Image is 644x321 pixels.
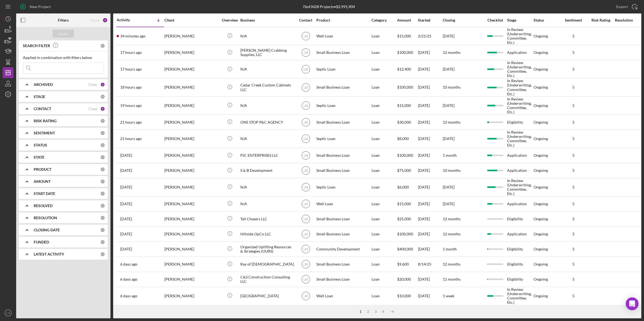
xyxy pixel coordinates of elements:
div: Septic Loan [316,61,370,78]
div: [DATE] [418,287,442,305]
time: 12 months [443,120,461,124]
div: 0 [100,240,105,245]
div: S & B Development [240,163,294,178]
div: Organized Uplifting Resources & Strategies (OURS) [240,242,294,256]
div: $100,000 [397,46,417,60]
time: 11 months [443,277,461,281]
b: RISK RATING [34,119,57,123]
div: Loan [372,179,397,196]
div: Hillside OpCo LLC [240,227,294,241]
div: 0 [100,143,105,148]
div: Ongoing [534,262,548,266]
div: Small Business Loan [316,257,370,271]
div: Client [164,18,218,22]
time: 2025-08-18 20:44 [120,168,132,173]
div: 1 [100,106,105,111]
div: Loan [372,197,397,211]
div: Loan [372,115,397,129]
text: LM [303,68,308,71]
b: STATE [34,155,44,159]
div: N/A [240,61,294,78]
div: $8,000 [397,130,417,147]
div: [PERSON_NAME] [164,97,218,114]
b: SENTIMENT [34,131,55,135]
div: Ongoing [534,277,548,281]
time: 2025-08-19 20:34 [120,50,142,55]
div: Well Loan [316,287,370,305]
div: Business [240,18,294,22]
div: Open Intercom Messenger [626,297,639,310]
div: [PERSON_NAME] [164,197,218,211]
div: Well Loan [316,197,370,211]
text: LM [303,294,308,298]
time: 2025-08-19 20:33 [120,67,142,71]
div: [PERSON_NAME] [164,212,218,226]
div: Small Business Loan [316,163,370,178]
div: Reset [91,18,100,22]
div: $6,000 [397,179,417,196]
div: Contact [296,18,316,22]
div: $9,600 [397,257,417,271]
div: In Review (Underwriting, Committee, Etc.) [507,79,533,96]
div: 3 [372,309,379,314]
div: $15,000 [397,197,417,211]
div: N/A [240,27,294,45]
div: 5 [560,85,587,89]
div: 0 [100,203,105,208]
b: RESOLUTION [34,216,57,220]
div: Loan [372,148,397,163]
div: Risk Rating [587,18,614,22]
b: LATEST ACTIVITY [34,252,64,256]
div: 5 [560,120,587,124]
div: Small Business Loan [316,148,370,163]
div: Checklist [484,18,507,22]
div: Septic Loan [316,130,370,147]
time: 12 months [443,232,461,236]
div: Ongoing [534,294,548,298]
text: LM [303,34,308,38]
div: [PERSON_NAME] [164,287,218,305]
time: [DATE] [443,34,455,38]
div: 1 [100,82,105,87]
button: Apply [53,30,74,38]
time: 2025-08-19 16:42 [120,137,142,141]
div: 5 [560,34,587,38]
div: In Review (Underwriting, Committee, Etc.) [507,27,533,45]
div: 4 [379,309,387,314]
time: 2025-08-18 23:09 [120,153,132,158]
div: [DATE] [418,115,442,129]
b: PRODUCT [34,167,51,172]
b: CLOSING DATE [34,228,60,232]
div: Ray of [DEMOGRAPHIC_DATA] [240,257,294,271]
div: Small Business Loan [316,79,370,96]
time: 2025-08-14 18:20 [120,277,137,281]
time: [DATE] [443,136,455,141]
div: Ongoing [534,103,548,108]
div: Application [507,227,533,241]
time: 2025-08-19 16:45 [120,120,142,124]
div: PJC ENTERPRISES LLC [240,148,294,163]
div: 5 [560,185,587,189]
div: 0 [100,252,105,257]
div: [PERSON_NAME] [164,227,218,241]
div: [PERSON_NAME] [164,163,218,178]
div: Community Development [316,242,370,256]
div: $25,000 [397,212,417,226]
div: Clear [88,107,98,111]
div: Loan [372,27,397,45]
div: $30,000 [397,115,417,129]
div: $15,000 [397,27,417,45]
b: STATUS [34,143,47,147]
div: [PERSON_NAME] [164,242,218,256]
div: N/A [240,197,294,211]
div: In Review (Underwriting, Committee, Etc.) [507,287,533,305]
div: 8/14/25 [418,257,442,271]
div: [PERSON_NAME] [164,179,218,196]
b: RESOLVED [34,204,53,208]
div: 5 [560,168,587,173]
div: Loan [372,163,397,178]
div: 5 [560,202,587,206]
div: Ongoing [534,67,548,71]
div: Loan [372,287,397,305]
div: [PERSON_NAME] [164,115,218,129]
